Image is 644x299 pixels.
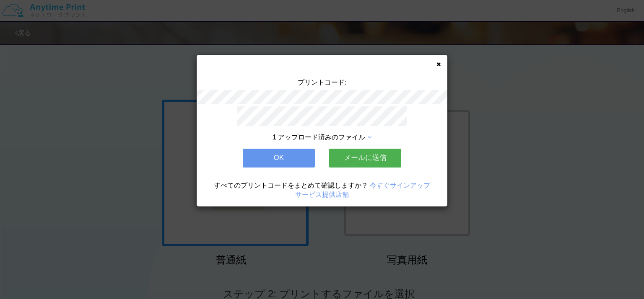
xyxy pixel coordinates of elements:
a: サービス提供店舗 [295,191,349,198]
span: 1 アップロード済みのファイル [273,134,365,141]
button: メールに送信 [329,149,401,167]
span: プリントコード: [298,79,346,86]
span: すべてのプリントコードをまとめて確認しますか？ [214,182,368,189]
button: OK [243,149,315,167]
a: 今すぐサインアップ [370,182,430,189]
